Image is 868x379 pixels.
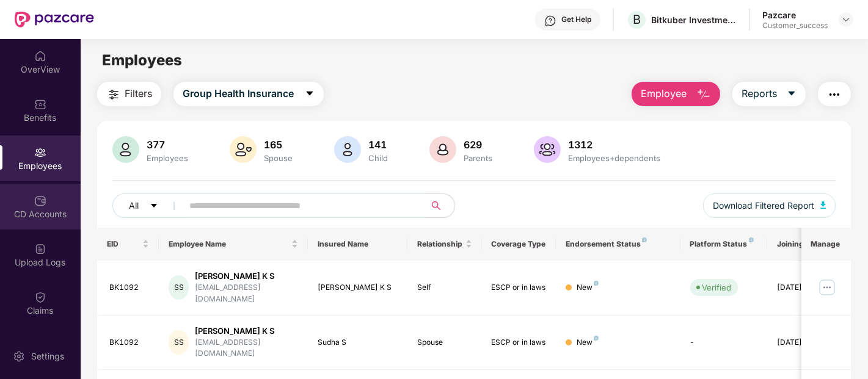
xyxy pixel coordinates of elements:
div: New [577,337,599,348]
button: Reportscaret-down [732,82,806,106]
div: BK1092 [109,282,150,294]
img: svg+xml;base64,PHN2ZyBpZD0iU2V0dGluZy0yMHgyMCIgeG1sbnM9Imh0dHA6Ly93d3cudzMub3JnLzIwMDAvc3ZnIiB3aW... [13,350,25,363]
img: svg+xml;base64,PHN2ZyBpZD0iRW1wbG95ZWVzIiB4bWxucz0iaHR0cDovL3d3dy53My5vcmcvMjAwMC9zdmciIHdpZHRoPS... [34,146,46,159]
th: Manage [801,228,851,261]
img: svg+xml;base64,PHN2ZyB4bWxucz0iaHR0cDovL3d3dy53My5vcmcvMjAwMC9zdmciIHdpZHRoPSIyNCIgaGVpZ2h0PSIyNC... [106,87,121,102]
button: Filters [97,82,161,106]
img: svg+xml;base64,PHN2ZyB4bWxucz0iaHR0cDovL3d3dy53My5vcmcvMjAwMC9zdmciIHhtbG5zOnhsaW5rPSJodHRwOi8vd3... [334,136,361,163]
div: ESCP or in laws [492,337,547,348]
div: ESCP or in laws [492,282,547,294]
img: svg+xml;base64,PHN2ZyBpZD0iQ2xhaW0iIHhtbG5zPSJodHRwOi8vd3d3LnczLm9yZy8yMDAwL3N2ZyIgd2lkdGg9IjIwIi... [34,291,46,303]
img: svg+xml;base64,PHN2ZyB4bWxucz0iaHR0cDovL3d3dy53My5vcmcvMjAwMC9zdmciIHhtbG5zOnhsaW5rPSJodHRwOi8vd3... [112,136,139,163]
span: Filters [125,86,152,101]
div: New [577,282,599,294]
div: 629 [461,139,495,151]
img: svg+xml;base64,PHN2ZyBpZD0iQmVuZWZpdHMiIHhtbG5zPSJodHRwOi8vd3d3LnczLm9yZy8yMDAwL3N2ZyIgd2lkdGg9Ij... [34,98,46,110]
td: - [680,316,767,370]
th: Joining Date [767,228,842,261]
th: Relationship [407,228,482,261]
th: EID [97,228,159,261]
div: 165 [261,139,295,151]
img: New Pazcare Logo [15,12,94,27]
img: svg+xml;base64,PHN2ZyB4bWxucz0iaHR0cDovL3d3dy53My5vcmcvMjAwMC9zdmciIHdpZHRoPSI4IiBoZWlnaHQ9IjgiIH... [594,281,599,286]
div: Self [417,282,472,294]
div: Spouse [417,337,472,348]
span: Download Filtered Report [713,199,814,212]
div: Get Help [561,15,591,24]
img: svg+xml;base64,PHN2ZyB4bWxucz0iaHR0cDovL3d3dy53My5vcmcvMjAwMC9zdmciIHhtbG5zOnhsaW5rPSJodHRwOi8vd3... [820,201,826,209]
th: Insured Name [308,228,407,261]
img: svg+xml;base64,PHN2ZyB4bWxucz0iaHR0cDovL3d3dy53My5vcmcvMjAwMC9zdmciIHhtbG5zOnhsaW5rPSJodHRwOi8vd3... [429,136,456,163]
span: caret-down [150,201,158,211]
div: Verified [702,281,732,294]
span: caret-down [305,88,315,99]
button: Group Health Insurancecaret-down [173,82,324,106]
img: svg+xml;base64,PHN2ZyBpZD0iRHJvcGRvd24tMzJ4MzIiIHhtbG5zPSJodHRwOi8vd3d3LnczLm9yZy8yMDAwL3N2ZyIgd2... [841,15,851,24]
img: svg+xml;base64,PHN2ZyBpZD0iQ0RfQWNjb3VudHMiIGRhdGEtbmFtZT0iQ0QgQWNjb3VudHMiIHhtbG5zPSJodHRwOi8vd3... [34,195,46,207]
div: 377 [144,139,191,151]
th: Coverage Type [482,228,556,261]
img: svg+xml;base64,PHN2ZyB4bWxucz0iaHR0cDovL3d3dy53My5vcmcvMjAwMC9zdmciIHdpZHRoPSI4IiBoZWlnaHQ9IjgiIH... [642,237,647,242]
span: B [633,12,641,27]
div: 1312 [566,139,663,151]
div: [DATE] [777,282,832,294]
div: [EMAIL_ADDRESS][DOMAIN_NAME] [195,337,298,360]
img: svg+xml;base64,PHN2ZyB4bWxucz0iaHR0cDovL3d3dy53My5vcmcvMjAwMC9zdmciIHhtbG5zOnhsaW5rPSJodHRwOi8vd3... [696,87,711,102]
div: Bitkuber Investments Pvt Limited [651,14,737,26]
span: Reports [742,86,777,101]
div: Child [366,153,390,163]
div: Parents [461,153,495,163]
div: [DATE] [777,337,832,348]
div: Spouse [261,153,295,163]
img: svg+xml;base64,PHN2ZyBpZD0iSGVscC0zMngzMiIgeG1sbnM9Imh0dHA6Ly93d3cudzMub3JnLzIwMDAvc3ZnIiB3aWR0aD... [544,15,556,27]
button: Employee [632,82,720,106]
div: [PERSON_NAME] K S [195,325,298,337]
span: All [129,199,139,212]
span: Employee [641,86,687,101]
img: svg+xml;base64,PHN2ZyB4bWxucz0iaHR0cDovL3d3dy53My5vcmcvMjAwMC9zdmciIHdpZHRoPSIyNCIgaGVpZ2h0PSIyNC... [827,87,842,102]
img: svg+xml;base64,PHN2ZyB4bWxucz0iaHR0cDovL3d3dy53My5vcmcvMjAwMC9zdmciIHhtbG5zOnhsaW5rPSJodHRwOi8vd3... [230,136,257,163]
img: svg+xml;base64,PHN2ZyB4bWxucz0iaHR0cDovL3d3dy53My5vcmcvMjAwMC9zdmciIHhtbG5zOnhsaW5rPSJodHRwOi8vd3... [534,136,561,163]
div: Endorsement Status [566,239,670,249]
th: Employee Name [159,228,308,261]
span: EID [107,239,140,249]
span: Employees [102,51,182,69]
div: Customer_success [762,21,828,31]
div: Sudha S [318,337,398,348]
div: Pazcare [762,9,828,21]
img: svg+xml;base64,PHN2ZyB4bWxucz0iaHR0cDovL3d3dy53My5vcmcvMjAwMC9zdmciIHdpZHRoPSI4IiBoZWlnaHQ9IjgiIH... [749,237,754,242]
img: svg+xml;base64,PHN2ZyBpZD0iSG9tZSIgeG1sbnM9Imh0dHA6Ly93d3cudzMub3JnLzIwMDAvc3ZnIiB3aWR0aD0iMjAiIG... [34,50,46,62]
div: SS [169,275,189,300]
div: [EMAIL_ADDRESS][DOMAIN_NAME] [195,282,298,305]
span: search [425,201,448,211]
div: SS [169,330,189,355]
span: caret-down [787,88,797,99]
div: Settings [27,350,68,363]
button: Download Filtered Report [703,193,836,218]
span: Employee Name [169,239,289,249]
div: BK1092 [109,337,150,348]
img: svg+xml;base64,PHN2ZyB4bWxucz0iaHR0cDovL3d3dy53My5vcmcvMjAwMC9zdmciIHdpZHRoPSI4IiBoZWlnaHQ9IjgiIH... [594,336,599,341]
div: Employees [144,153,191,163]
div: Platform Status [690,239,757,249]
div: Employees+dependents [566,153,663,163]
div: [PERSON_NAME] K S [195,270,298,282]
span: Group Health Insurance [183,86,294,101]
img: manageButton [817,278,837,297]
img: svg+xml;base64,PHN2ZyBpZD0iVXBsb2FkX0xvZ3MiIGRhdGEtbmFtZT0iVXBsb2FkIExvZ3MiIHhtbG5zPSJodHRwOi8vd3... [34,243,46,255]
button: Allcaret-down [112,193,187,218]
span: Relationship [417,239,463,249]
div: 141 [366,139,390,151]
button: search [425,193,455,218]
div: [PERSON_NAME] K S [318,282,398,294]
